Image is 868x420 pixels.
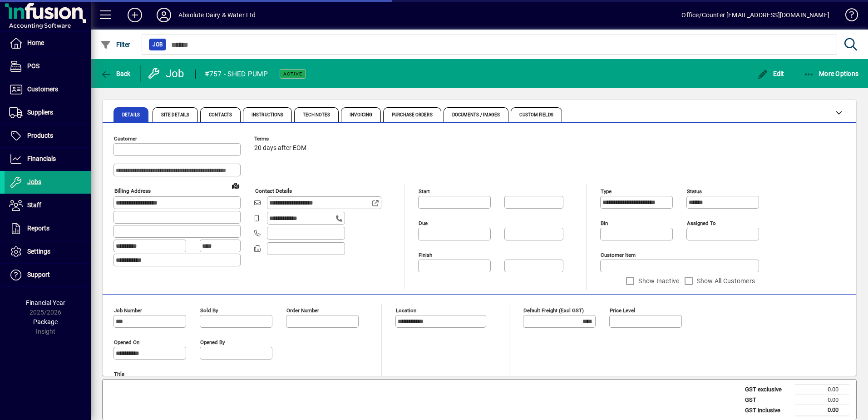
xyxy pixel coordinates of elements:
[114,371,124,377] mat-label: Title
[801,65,861,82] button: More Options
[804,70,859,77] span: More Options
[419,220,428,226] mat-label: Due
[27,62,39,70] span: POS
[740,385,795,395] td: GST exclusive
[254,145,306,152] span: 20 days after EOM
[795,395,849,405] td: 0.00
[286,307,319,314] mat-label: Order number
[27,271,50,278] span: Support
[5,125,91,147] a: Products
[687,188,702,195] mat-label: Status
[396,307,416,314] mat-label: Location
[91,65,141,82] app-page-header-button: Back
[114,135,137,142] mat-label: Customer
[228,178,243,193] a: View on map
[27,201,41,209] span: Staff
[755,65,787,82] button: Edit
[148,66,186,81] div: Job
[27,225,49,232] span: Reports
[33,318,58,325] span: Package
[153,40,163,49] span: Job
[27,85,58,93] span: Customers
[252,113,283,117] span: Instructions
[27,178,41,185] span: Jobs
[681,8,829,22] div: Office/Counter [EMAIL_ADDRESS][DOMAIN_NAME]
[5,101,91,124] a: Suppliers
[5,264,91,286] a: Support
[5,148,91,170] a: Financials
[98,36,133,53] button: Filter
[100,41,131,48] span: Filter
[5,194,91,217] a: Staff
[254,136,309,142] span: Terms
[122,113,140,117] span: Details
[200,339,225,345] mat-label: Opened by
[601,252,636,258] mat-label: Customer Item
[419,188,430,195] mat-label: Start
[795,385,849,395] td: 0.00
[200,307,218,314] mat-label: Sold by
[98,65,133,82] button: Back
[687,220,716,226] mat-label: Assigned to
[114,307,142,314] mat-label: Job number
[149,7,178,23] button: Profile
[27,248,50,255] span: Settings
[5,240,91,263] a: Settings
[283,71,302,77] span: Active
[601,220,608,226] mat-label: Bin
[26,299,65,306] span: Financial Year
[27,39,44,46] span: Home
[5,32,91,55] a: Home
[452,113,500,117] span: Documents / Images
[757,70,784,77] span: Edit
[601,188,612,195] mat-label: Type
[519,113,553,117] span: Custom Fields
[795,405,849,416] td: 0.00
[838,2,857,31] a: Knowledge Base
[5,217,91,240] a: Reports
[5,78,91,101] a: Customers
[27,132,53,139] span: Products
[303,113,330,117] span: Tech Notes
[523,307,584,314] mat-label: Default Freight (excl GST)
[209,113,232,117] span: Contacts
[114,339,139,345] mat-label: Opened On
[120,7,149,23] button: Add
[27,109,53,116] span: Suppliers
[392,113,433,117] span: Purchase Orders
[100,70,131,77] span: Back
[27,155,56,162] span: Financials
[178,8,256,22] div: Absolute Dairy & Water Ltd
[5,55,91,78] a: POS
[610,307,635,314] mat-label: Price Level
[740,395,795,405] td: GST
[740,405,795,416] td: GST inclusive
[419,252,432,258] mat-label: Finish
[205,67,268,81] div: #757 - SHED PUMP
[350,113,372,117] span: Invoicing
[161,113,189,117] span: Site Details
